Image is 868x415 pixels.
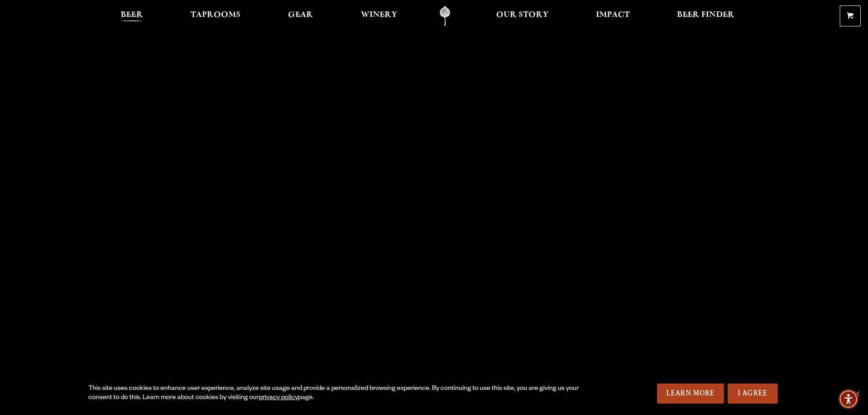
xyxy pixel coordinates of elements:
span: Winery [361,11,397,19]
span: Beer Finder [677,11,734,19]
div: This site uses cookies to enhance user experience, analyze site usage and provide a personalized ... [88,384,582,403]
span: Beer [121,11,143,19]
span: Our Story [496,11,549,19]
span: Gear [288,11,313,19]
a: Gear [282,6,319,26]
a: Beer Finder [671,6,740,26]
a: privacy policy [259,395,298,402]
span: Impact [596,11,630,19]
a: I Agree [728,384,778,404]
a: Beer [115,6,149,26]
a: Taprooms [185,6,247,26]
a: Learn More [657,384,724,404]
a: Winery [355,6,403,26]
a: Odell Home [428,6,462,26]
a: Impact [590,6,636,26]
span: Taprooms [190,11,241,19]
a: Our Story [490,6,555,26]
div: Accessibility Menu [838,389,858,409]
